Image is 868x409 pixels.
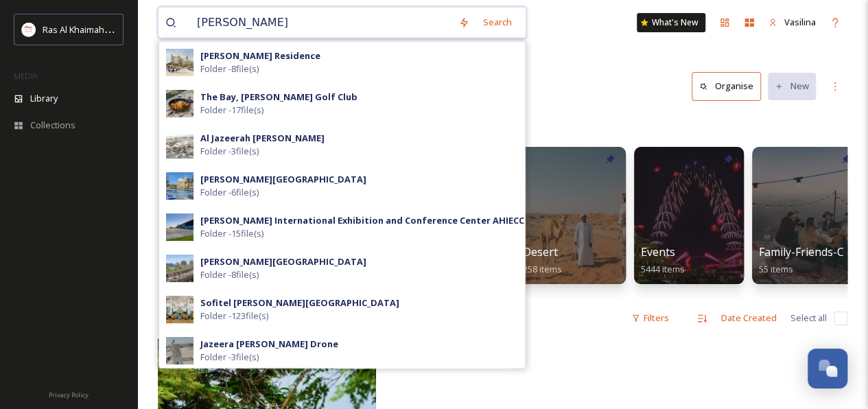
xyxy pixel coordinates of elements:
[30,92,58,105] span: Library
[808,349,847,388] button: Open Chat
[200,268,259,281] span: Folder - 8 file(s)
[759,263,793,275] span: 55 items
[200,132,325,144] strong: Al Jazeerah [PERSON_NAME]
[200,338,338,350] strong: Jazeera [PERSON_NAME] Drone
[49,386,89,402] a: Privacy Policy
[30,119,75,132] span: Collections
[768,73,816,100] button: New
[200,214,524,226] strong: [PERSON_NAME] International Exhibition and Conference Center AHIECC
[641,246,685,275] a: Events5444 items
[200,104,263,117] span: Folder - 17 file(s)
[166,213,193,241] img: 33fc87ce-fc25-438f-9cdf-07dc936a88de.jpg
[166,296,193,323] img: ec6b3256-318d-44d8-95ed-b0c722bf1b00.jpg
[43,23,237,36] span: Ras Al Khaimah Tourism Development Authority
[166,172,193,200] img: d7a5fe0f-51e5-475b-a368-c35fe2e2320c.jpg
[714,305,784,331] div: Date Created
[200,351,259,364] span: Folder - 3 file(s)
[166,49,193,76] img: a149cd8a-3c2a-4514-86c6-b0feded977f0.jpg
[166,337,193,364] img: 49fb4fa5-d30e-4d35-8cd7-c07bcb290200.jpg
[200,49,320,62] strong: [PERSON_NAME] Residence
[641,263,685,275] span: 5444 items
[166,90,193,117] img: 441c3545-7ec6-4937-82e9-b7c64b9673e0.jpg
[200,145,259,158] span: Folder - 3 file(s)
[22,23,36,36] img: Logo_RAKTDA_RGB-01.png
[190,8,451,38] input: Search your library
[523,263,562,275] span: 258 items
[200,227,263,240] span: Folder - 15 file(s)
[523,246,562,275] a: Desert258 items
[624,305,676,331] div: Filters
[200,62,259,75] span: Folder - 8 file(s)
[762,9,823,36] a: Vasilina
[14,71,38,81] span: MEDIA
[200,186,259,199] span: Folder - 6 file(s)
[166,131,193,159] img: 3d49c6b4-d688-4c24-8475-feb4dbcac017.jpg
[200,309,268,323] span: Folder - 123 file(s)
[158,312,176,325] span: 1 file
[790,312,827,325] span: Select all
[476,9,519,36] div: Search
[200,255,366,268] strong: [PERSON_NAME][GEOGRAPHIC_DATA]
[641,244,675,259] span: Events
[784,16,816,28] span: Vasilina
[523,244,558,259] span: Desert
[200,173,366,185] strong: [PERSON_NAME][GEOGRAPHIC_DATA]
[200,296,399,309] strong: Sofitel [PERSON_NAME][GEOGRAPHIC_DATA]
[200,91,357,103] strong: The Bay, [PERSON_NAME] Golf Club
[692,72,761,100] button: Organise
[637,13,705,32] a: What's New
[692,72,768,100] a: Organise
[49,390,89,399] span: Privacy Policy
[166,255,193,282] img: dc8480e9-6c26-4d62-88d0-d244a8ad562f.jpg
